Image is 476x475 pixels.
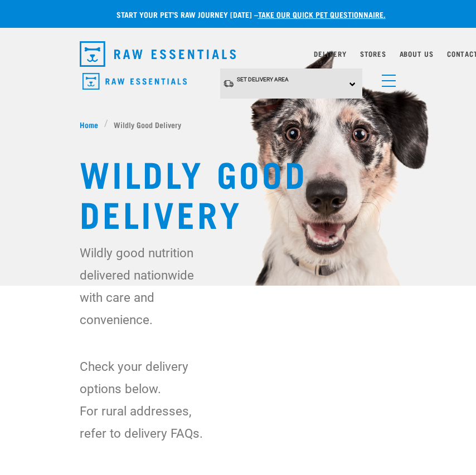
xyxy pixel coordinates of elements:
nav: dropdown navigation [71,37,405,71]
span: Home [80,119,98,130]
nav: breadcrumbs [80,119,396,130]
a: Delivery [314,52,346,56]
p: Wildly good nutrition delivered nationwide with care and convenience. [80,242,206,331]
a: menu [376,68,396,88]
img: van-moving.png [223,79,234,88]
a: take our quick pet questionnaire. [258,12,386,16]
a: Home [80,119,104,130]
h1: Wildly Good Delivery [80,153,396,233]
a: About Us [400,52,434,56]
img: Raw Essentials Logo [80,41,236,67]
span: Set Delivery Area [237,76,289,82]
a: Stores [360,52,386,56]
img: Raw Essentials Logo [82,73,187,90]
p: Check your delivery options below. For rural addresses, refer to delivery FAQs. [80,355,206,444]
